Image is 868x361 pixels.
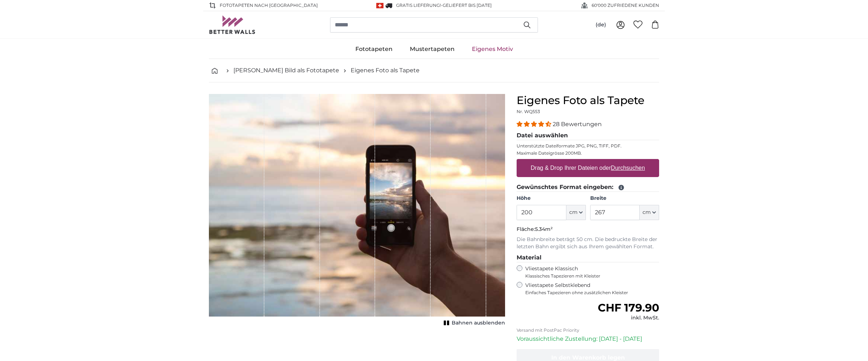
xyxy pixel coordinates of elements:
[209,16,256,34] img: Betterwalls
[553,121,602,128] span: 28 Bewertungen
[611,165,645,171] u: Durchsuchen
[643,209,651,216] span: cm
[592,2,659,9] span: 60'000 ZUFRIEDENE KUNDEN
[443,3,492,8] span: Geliefert bis [DATE]
[517,150,659,156] p: Maximale Dateigrösse 200MB.
[535,226,553,232] span: 5.34m²
[525,265,653,279] label: Vliestapete Klassisch
[517,183,659,192] legend: Gewünschtes Format eingeben:
[401,40,463,59] a: Mustertapeten
[525,273,653,279] span: Klassisches Tapezieren mit Kleister
[517,236,659,250] p: Die Bahnbreite beträgt 50 cm. Die bedruckte Breite der letzten Bahn ergibt sich aus Ihrem gewählt...
[517,335,659,343] p: Voraussichtliche Zustellung: [DATE] - [DATE]
[590,195,659,202] label: Breite
[396,3,441,8] span: GRATIS Lieferung!
[347,40,401,59] a: Fototapeten
[517,143,659,149] p: Unterstützte Dateiformate JPG, PNG, TIFF, PDF.
[528,161,648,175] label: Drag & Drop Ihrer Dateien oder
[233,66,339,75] a: [PERSON_NAME] Bild als Fototapete
[517,109,540,114] span: Nr. WQ553
[551,354,625,361] span: In den Warenkorb legen
[220,2,318,9] span: Fototapeten nach [GEOGRAPHIC_DATA]
[209,94,505,328] div: 1 of 1
[209,59,659,82] nav: breadcrumbs
[517,94,659,107] h1: Eigenes Foto als Tapete
[441,3,492,8] span: -
[517,253,659,262] legend: Material
[452,319,505,327] span: Bahnen ausblenden
[442,318,505,328] button: Bahnen ausblenden
[351,66,420,75] a: Eigenes Foto als Tapete
[517,195,586,202] label: Höhe
[463,40,522,59] a: Eigenes Motiv
[517,121,553,128] span: 4.32 stars
[517,327,659,333] p: Versand mit PostPac Priority
[525,290,659,296] span: Einfaches Tapezieren ohne zusätzlichen Kleister
[525,282,659,296] label: Vliestapete Selbstklebend
[598,301,659,314] span: CHF 179.90
[517,226,659,233] p: Fläche:
[517,131,659,140] legend: Datei auswählen
[566,205,586,220] button: cm
[569,209,578,216] span: cm
[640,205,659,220] button: cm
[376,3,383,8] img: Schweiz
[590,18,612,31] button: (de)
[598,314,659,322] div: inkl. MwSt.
